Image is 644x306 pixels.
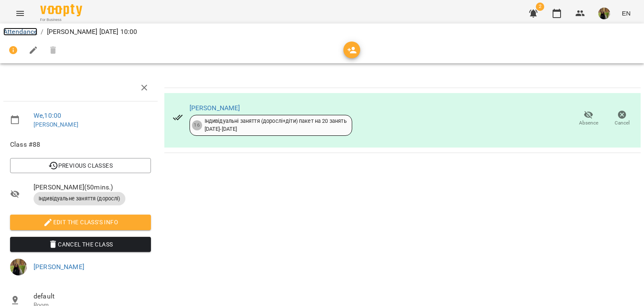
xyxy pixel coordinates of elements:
span: EN [622,9,631,18]
span: [PERSON_NAME] ( 50 mins. ) [34,182,151,192]
span: Absence [579,119,598,127]
button: Previous Classes [10,158,151,173]
span: Індивідуальне заняття (дорослі) [34,195,125,202]
nav: breadcrumb [3,27,641,37]
button: Menu [10,3,30,23]
button: Absence [572,107,605,130]
a: Attendance [3,28,37,36]
span: Cancel [615,119,630,127]
button: Edit the class's Info [10,215,151,230]
div: Індивідуальні заняття (дорослі+діти) пакет на 20 занять [DATE] - [DATE] [205,117,347,133]
img: 11bdc30bc38fc15eaf43a2d8c1dccd93.jpg [598,8,610,19]
span: 2 [536,3,544,11]
img: Voopty Logo [40,4,82,16]
img: 11bdc30bc38fc15eaf43a2d8c1dccd93.jpg [10,259,27,275]
span: default [34,291,151,301]
li: / [41,27,43,37]
p: [PERSON_NAME] [DATE] 10:00 [47,27,138,37]
button: Cancel [605,107,639,130]
button: Cancel the class [10,237,151,252]
a: [PERSON_NAME] [34,263,84,271]
a: [PERSON_NAME] [34,121,78,128]
span: For Business [40,17,82,23]
span: Cancel the class [17,239,144,249]
span: Edit the class's Info [17,217,144,227]
div: 16 [192,120,202,130]
a: We , 10:00 [34,112,61,119]
button: EN [618,5,634,21]
a: [PERSON_NAME] [190,104,240,112]
span: Previous Classes [17,161,144,171]
span: Class #88 [10,140,151,150]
